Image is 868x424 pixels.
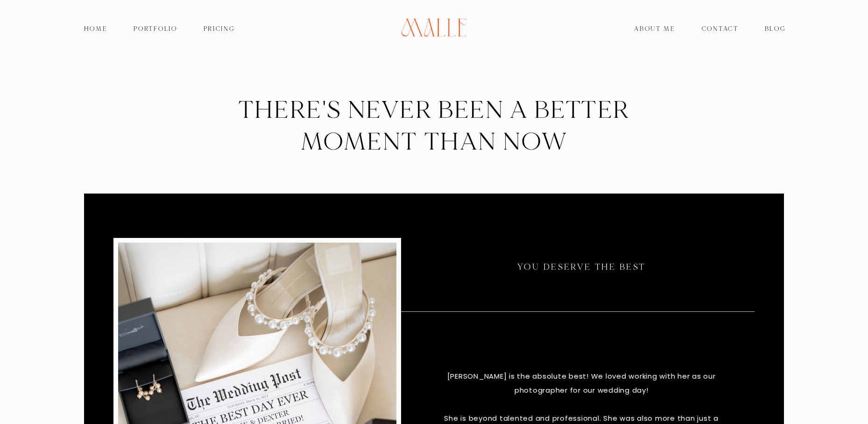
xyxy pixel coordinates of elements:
span: [PERSON_NAME] is the absolute best! We loved working with her as our photographer for our wedding... [447,371,718,395]
a: Contact [689,22,752,36]
a: Blog [752,22,799,36]
a: Home [71,22,121,36]
span: you deserve the best [517,262,645,273]
img: Mallé Photography Co. [388,4,480,55]
span: 5 Stars [559,349,603,368]
a: About Me [621,22,689,36]
a: Portfolio [120,22,190,36]
a: Pricing [191,22,248,36]
h1: There's Never Been a Better Moment Than Now [201,94,668,158]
